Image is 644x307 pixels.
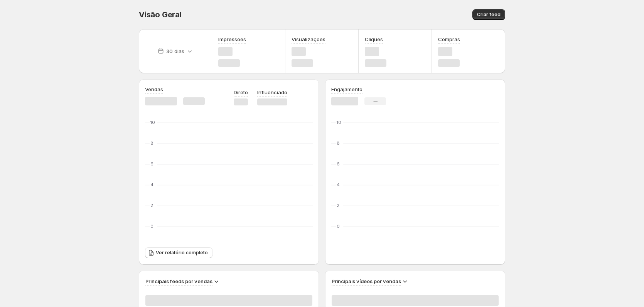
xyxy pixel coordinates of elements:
[218,35,246,43] h3: Impressões
[139,10,182,19] span: Visão Geral
[337,182,340,187] text: 4
[438,35,460,43] h3: Compras
[150,120,155,125] text: 10
[145,247,212,258] a: Ver relatório completo
[337,120,341,125] text: 10
[150,140,153,146] text: 8
[337,224,340,229] text: 0
[472,9,505,20] button: Criar feed
[150,203,153,208] text: 2
[150,182,153,187] text: 4
[365,35,383,43] h3: Cliques
[150,161,153,167] text: 6
[292,35,325,43] h3: Visualizações
[257,88,287,96] p: Influenciado
[156,250,208,256] span: Ver relatório completo
[331,85,362,93] h3: Engajamento
[150,224,153,229] text: 0
[477,12,501,18] span: Criar feed
[234,88,248,96] p: Direto
[332,277,401,285] h3: Principais vídeos por vendas
[337,203,339,208] text: 2
[145,85,163,93] h3: Vendas
[166,47,184,55] p: 30 dias
[145,277,212,285] h3: Principais feeds por vendas
[337,140,340,146] text: 8
[337,161,340,167] text: 6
